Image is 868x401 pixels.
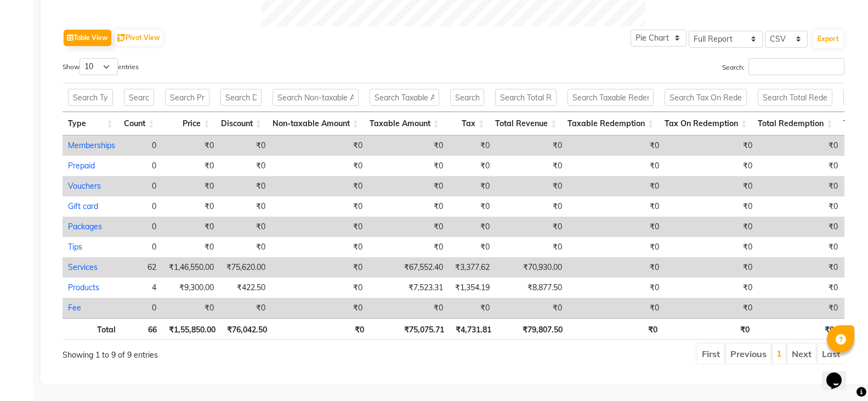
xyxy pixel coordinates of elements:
[758,217,843,237] td: ₹0
[121,278,162,298] td: 4
[665,278,758,298] td: ₹0
[368,278,449,298] td: ₹7,523.31
[663,318,755,340] th: ₹0
[449,156,495,176] td: ₹0
[63,318,121,340] th: Total
[568,237,665,257] td: ₹0
[758,196,843,217] td: ₹0
[273,89,359,106] input: Search Non-taxable Amount
[822,357,857,390] iframe: chat widget
[450,89,484,106] input: Search Tax
[68,181,101,191] a: Vouchers
[758,257,843,278] td: ₹0
[665,217,758,237] td: ₹0
[449,298,495,318] td: ₹0
[219,196,271,217] td: ₹0
[121,176,162,196] td: 0
[758,135,843,156] td: ₹0
[665,89,747,106] input: Search Tax On Redemption
[776,348,782,359] a: 1
[368,298,449,318] td: ₹0
[162,318,220,340] th: ₹1,55,850.00
[568,135,665,156] td: ₹0
[118,112,160,135] th: Count: activate to sort column ascending
[568,318,663,340] th: ₹0
[665,156,758,176] td: ₹0
[162,237,219,257] td: ₹0
[121,217,162,237] td: 0
[215,112,267,135] th: Discount: activate to sort column ascending
[449,237,495,257] td: ₹0
[495,217,568,237] td: ₹0
[121,196,162,217] td: 0
[115,30,163,46] button: Pivot View
[219,217,271,237] td: ₹0
[495,89,557,106] input: Search Total Revenue
[758,278,843,298] td: ₹0
[219,156,271,176] td: ₹0
[63,58,139,75] label: Show entries
[449,176,495,196] td: ₹0
[450,318,497,340] th: ₹4,731.81
[722,58,844,75] label: Search:
[121,135,162,156] td: 0
[495,176,568,196] td: ₹0
[659,112,752,135] th: Tax On Redemption: activate to sort column ascending
[68,242,82,252] a: Tips
[271,278,368,298] td: ₹0
[219,237,271,257] td: ₹0
[271,196,368,217] td: ₹0
[758,237,843,257] td: ₹0
[162,278,219,298] td: ₹9,300.00
[665,298,758,318] td: ₹0
[162,298,219,318] td: ₹0
[368,176,449,196] td: ₹0
[271,237,368,257] td: ₹0
[162,257,219,278] td: ₹1,46,550.00
[665,196,758,217] td: ₹0
[271,176,368,196] td: ₹0
[368,217,449,237] td: ₹0
[68,262,98,272] a: Services
[758,89,832,106] input: Search Total Redemption
[364,112,445,135] th: Taxable Amount: activate to sort column ascending
[665,135,758,156] td: ₹0
[80,58,118,75] select: Showentries
[219,298,271,318] td: ₹0
[495,237,568,257] td: ₹0
[445,112,490,135] th: Tax: activate to sort column ascending
[568,176,665,196] td: ₹0
[497,318,568,340] th: ₹79,807.50
[68,89,113,106] input: Search Type
[117,34,126,42] img: pivot.png
[370,89,439,106] input: Search Taxable Amount
[68,283,99,292] a: Products
[568,196,665,217] td: ₹0
[568,298,665,318] td: ₹0
[68,161,95,171] a: Prepaid
[121,156,162,176] td: 0
[495,298,568,318] td: ₹0
[271,217,368,237] td: ₹0
[63,343,379,361] div: Showing 1 to 9 of 9 entries
[568,156,665,176] td: ₹0
[449,135,495,156] td: ₹0
[219,278,271,298] td: ₹422.50
[449,278,495,298] td: ₹1,354.19
[271,257,368,278] td: ₹0
[219,135,271,156] td: ₹0
[121,298,162,318] td: 0
[160,112,215,135] th: Price: activate to sort column ascending
[271,135,368,156] td: ₹0
[368,196,449,217] td: ₹0
[568,278,665,298] td: ₹0
[162,217,219,237] td: ₹0
[748,58,844,75] input: Search:
[568,217,665,237] td: ₹0
[267,112,364,135] th: Non-taxable Amount: activate to sort column ascending
[495,135,568,156] td: ₹0
[68,303,81,313] a: Fee
[121,237,162,257] td: 0
[368,135,449,156] td: ₹0
[219,176,271,196] td: ₹0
